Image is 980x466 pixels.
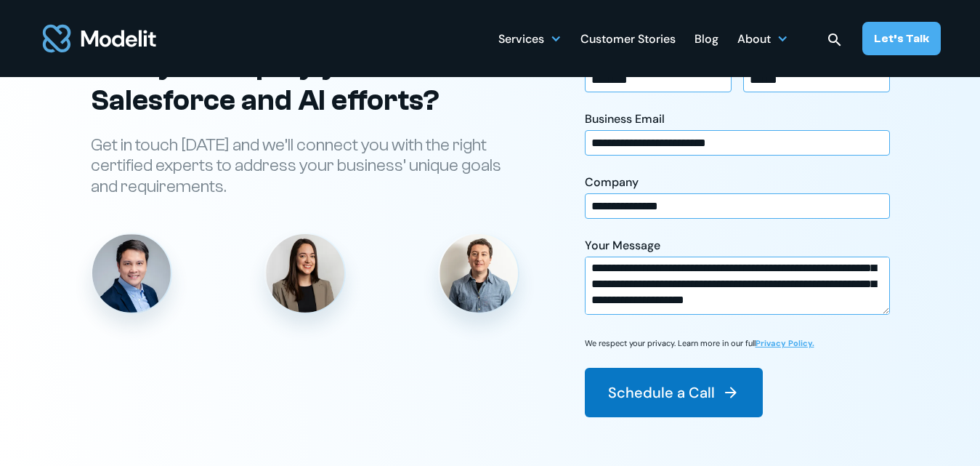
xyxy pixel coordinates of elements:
[585,174,890,190] div: Company
[266,234,344,313] img: Angelica Buffa
[737,26,771,55] div: About
[40,16,159,61] a: home
[92,234,171,313] img: Danny Tang
[756,338,814,348] a: Privacy Policy.
[91,135,519,198] p: Get in touch [DATE] and we’ll connect you with the right certified experts to address your busine...
[585,368,763,417] button: Schedule a Call
[737,24,788,52] div: About
[585,338,814,349] p: We respect your privacy. Learn more in our full
[498,24,562,52] div: Services
[694,24,718,52] a: Blog
[498,26,544,55] div: Services
[694,26,718,55] div: Blog
[91,48,519,118] h2: Ready to amplify your Salesforce and AI efforts?
[722,384,740,401] img: arrow right
[585,238,890,254] div: Your Message
[874,31,929,47] div: Let’s Talk
[862,22,941,55] a: Let’s Talk
[40,16,159,61] img: modelit logo
[580,26,676,55] div: Customer Stories
[608,382,715,403] div: Schedule a Call
[580,24,676,52] a: Customer Stories
[585,111,890,127] div: Business Email
[440,234,518,313] img: Diego Febles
